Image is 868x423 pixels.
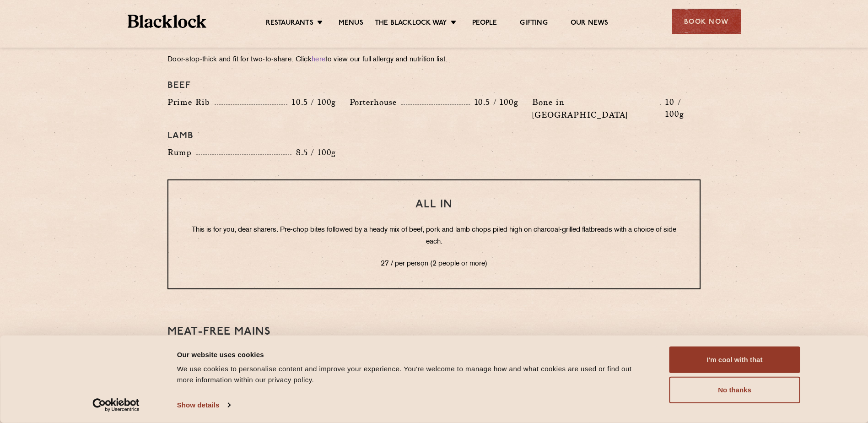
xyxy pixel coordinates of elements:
[571,19,609,29] a: Our News
[669,377,800,403] button: No thanks
[187,224,681,248] p: This is for you, dear sharers. Pre-chop bites followed by a heady mix of beef, pork and lamb chop...
[177,349,649,360] div: Our website uses cookies
[128,15,207,28] img: BL_Textured_Logo-footer-cropped.svg
[472,19,497,29] a: People
[291,146,336,158] p: 8.5 / 100g
[167,146,196,159] p: Rump
[470,96,518,108] p: 10.5 / 100g
[375,19,447,29] a: The Blacklock Way
[672,9,741,34] div: Book Now
[177,398,230,412] a: Show details
[177,363,649,385] div: We use cookies to personalise content and improve your experience. You're welcome to manage how a...
[167,96,215,108] p: Prime Rib
[167,54,701,66] p: Door-stop-thick and fit for two-to-share. Click to view our full allergy and nutrition list.
[532,96,660,121] p: Bone in [GEOGRAPHIC_DATA]
[520,19,547,29] a: Gifting
[187,258,681,270] p: 27 / per person (2 people or more)
[266,19,313,29] a: Restaurants
[287,96,336,108] p: 10.5 / 100g
[339,19,363,29] a: Menus
[167,80,701,91] h4: Beef
[312,56,325,63] a: here
[669,347,800,373] button: I'm cool with that
[661,96,701,120] p: 10 / 100g
[76,398,156,412] a: Usercentrics Cookiebot - opens in a new window
[167,326,701,338] h3: Meat-Free mains
[350,96,401,108] p: Porterhouse
[167,130,701,141] h4: Lamb
[187,199,681,211] h3: All In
